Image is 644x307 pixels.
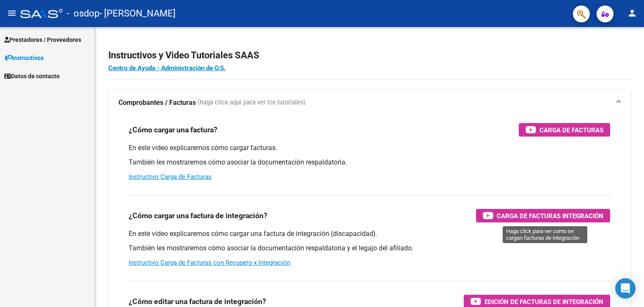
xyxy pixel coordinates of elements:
span: Edición de Facturas de integración [484,296,603,307]
mat-icon: menu [7,8,17,18]
p: También les mostraremos cómo asociar la documentación respaldatoria y el legajo del afiliado. [129,244,610,253]
div: Open Intercom Messenger [615,278,636,299]
a: Instructivo Carga de Facturas [129,173,212,181]
span: - [PERSON_NAME] [99,4,176,23]
span: Carga de Facturas Integración [497,211,603,221]
a: Instructivo Carga de Facturas con Recupero x Integración [129,259,290,266]
p: En este video explicaremos cómo cargar facturas. [129,143,610,153]
mat-icon: person [627,8,637,18]
h2: Instructivos y Video Tutoriales SAAS [108,47,630,63]
p: También les mostraremos cómo asociar la documentación respaldatoria. [129,158,610,167]
button: Carga de Facturas Integración [476,209,610,222]
h3: ¿Cómo cargar una factura? [129,124,217,136]
button: Carga de Facturas [519,123,610,137]
span: - osdop [67,4,99,23]
span: Carga de Facturas [539,125,603,135]
strong: Comprobantes / Facturas [118,98,196,107]
h3: ¿Cómo cargar una factura de integración? [129,210,267,222]
span: Datos de contacto [4,71,60,81]
a: Centro de Ayuda - Administración de O.S. [108,64,226,72]
mat-expansion-panel-header: Comprobantes / Facturas (haga click aquí para ver los tutoriales) [108,89,630,116]
span: (haga click aquí para ver los tutoriales) [198,98,305,107]
span: Prestadores / Proveedores [4,35,81,44]
p: En este video explicaremos cómo cargar una factura de integración (discapacidad). [129,229,610,238]
span: Instructivos [4,53,44,63]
